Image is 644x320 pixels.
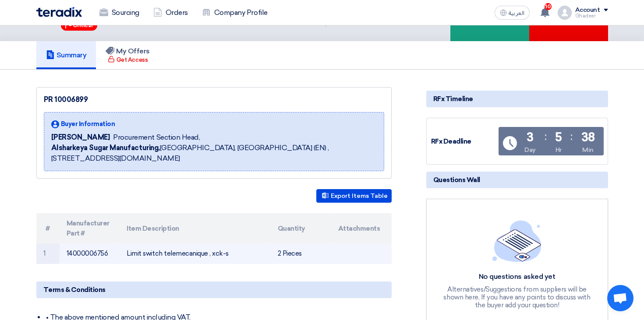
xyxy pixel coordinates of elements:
[44,95,384,105] div: PR 10006899
[61,120,115,129] span: Buyer Information
[108,56,148,64] div: Get Access
[331,213,392,243] th: Attachments
[545,129,547,144] div: :
[316,189,392,203] button: Export Items Table
[433,175,480,185] span: Questions Wall
[195,3,275,22] a: Company Profile
[426,91,608,107] div: RFx Timeline
[120,243,271,264] td: Limit switch telemecanique , xck-s
[495,6,530,20] button: العربية
[431,137,497,147] div: RFx Deadline
[92,3,146,22] a: Sourcing
[492,220,541,261] img: empty_state_list.svg
[582,145,594,155] div: Min
[36,41,96,69] a: Summary
[607,285,633,311] a: Open chat
[509,10,524,16] span: العربية
[106,47,150,56] h5: My Offers
[46,51,87,60] h5: Summary
[570,129,573,144] div: :
[120,213,271,243] th: Item Description
[51,132,110,143] span: [PERSON_NAME]
[51,143,377,164] span: [GEOGRAPHIC_DATA], [GEOGRAPHIC_DATA] (EN) ,[STREET_ADDRESS][DOMAIN_NAME]
[51,144,160,152] b: Alsharkeya Sugar Manufacturing,
[36,213,60,243] th: #
[556,145,562,155] div: Hr
[73,22,93,28] span: Critical
[442,272,591,281] div: No questions asked yet
[558,6,572,20] img: profile_test.png
[442,285,591,309] div: Alternatives/Suggestions from suppliers will be shown here, If you have any points to discuss wit...
[36,243,60,264] td: 1
[43,285,106,295] span: Terms & Conditions
[581,131,595,144] div: 38
[60,243,120,264] td: 14000006756
[146,3,195,22] a: Orders
[575,14,608,18] div: Ghadeer
[271,213,331,243] th: Quantity
[96,41,159,69] a: My Offers Get Access
[575,7,600,14] div: Account
[524,145,536,155] div: Day
[271,243,331,264] td: 2 Pieces
[60,213,120,243] th: Manufacturer Part #
[36,7,82,17] img: Teradix logo
[527,131,534,144] div: 3
[113,132,200,143] span: Procurement Section Head,
[555,131,562,144] div: 5
[545,3,552,10] span: 10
